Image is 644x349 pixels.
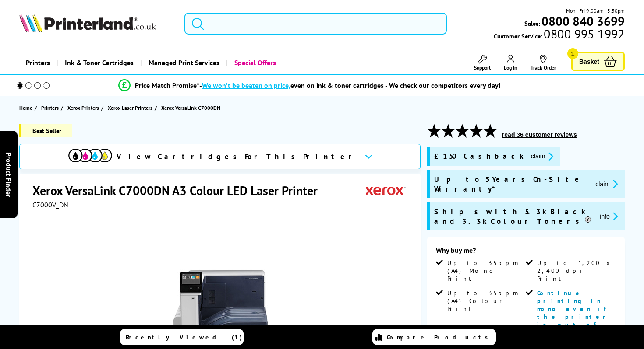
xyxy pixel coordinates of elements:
a: Printerland Logo [19,13,173,34]
a: Xerox VersaLink C7000DN [161,103,223,112]
span: Ink & Toner Cartridges [65,52,134,74]
li: modal_Promise [4,78,614,93]
span: Log In [504,64,517,71]
a: Log In [504,55,517,71]
span: Recently Viewed (1) [126,333,242,341]
a: Basket 1 [571,52,625,71]
span: Sales: [524,19,540,28]
span: Support [474,64,491,71]
div: - even on ink & toner cartridges - We check our competitors every day! [199,81,501,90]
a: Xerox Printers [67,103,101,112]
a: Managed Print Services [140,52,226,74]
span: Compare Products [387,333,493,341]
a: Track Order [531,55,556,71]
a: Special Offers [226,52,283,74]
span: View Cartridges For This Printer [117,152,357,161]
span: Up to 35ppm (A4) Colour Print [447,289,524,313]
span: Best Seller [19,124,72,137]
img: cmyk-icon.svg [68,149,112,162]
button: read 36 customer reviews [499,131,580,139]
span: Up to 35ppm (A4) Mono Print [447,259,524,283]
a: Printers [41,103,61,112]
span: Price Match Promise* [135,81,199,90]
a: Xerox Laser Printers [108,103,155,112]
span: Ships with 5.3k Black and 3.3k Colour Toners [434,207,593,226]
span: Product Finder [4,152,13,197]
a: Recently Viewed (1) [120,329,244,345]
button: promo-description [597,211,620,221]
span: Up to 1,200 x 2,400 dpi Print [537,259,614,283]
span: Home [19,103,32,112]
span: 0800 995 1992 [542,30,624,38]
span: We won’t be beaten on price, [202,81,290,90]
b: 0800 840 3699 [541,13,625,29]
span: C7000V_DN [32,200,68,209]
a: Support [474,55,491,71]
a: Compare Products [372,329,496,345]
a: 0800 840 3699 [540,17,625,25]
a: Ink & Toner Cartridges [57,52,140,74]
span: Mon - Fri 9:00am - 5:30pm [566,7,625,15]
span: Up to 5 Years On-Site Warranty* [434,174,588,194]
div: Why buy me? [436,246,616,259]
span: Xerox VersaLink C7000DN [161,103,220,112]
span: Printers [41,103,59,112]
h1: Xerox VersaLink C7000DN A3 Colour LED Laser Printer [32,182,326,199]
span: Xerox Printers [67,103,99,112]
span: 1 [567,48,578,59]
button: promo-description [528,151,556,161]
img: Printerland Logo [19,13,156,32]
span: Xerox Laser Printers [108,103,152,112]
span: Customer Service: [494,30,624,40]
button: promo-description [593,179,620,189]
span: Continue printing in mono even if the printer is out of colour toners [537,289,611,344]
span: Basket [579,56,599,67]
a: Printers [19,52,57,74]
img: Xerox [366,182,406,199]
span: £150 Cashback [434,151,524,161]
a: Home [19,103,35,112]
